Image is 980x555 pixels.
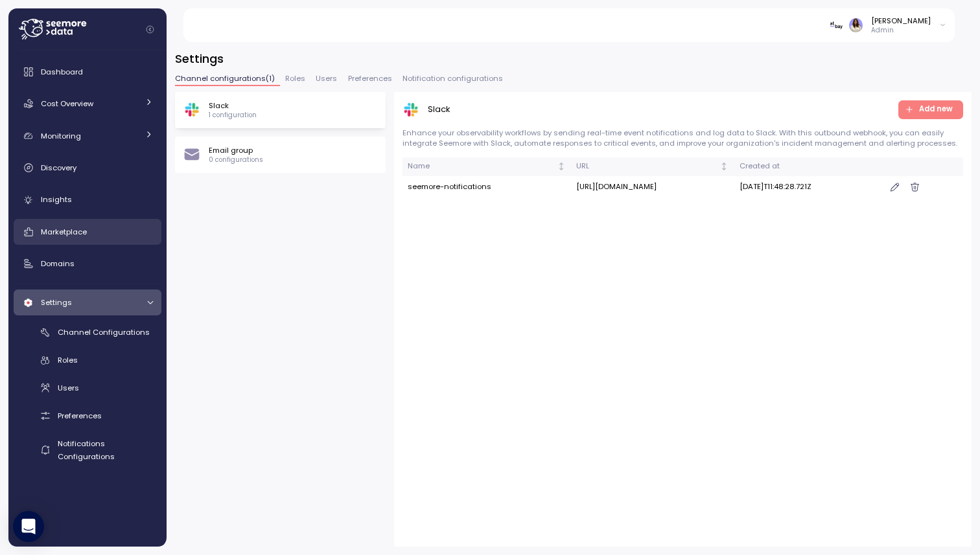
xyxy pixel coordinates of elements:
[209,145,263,155] p: Email group
[871,26,931,35] p: Admin
[719,162,729,171] div: Not sorted
[576,161,717,172] div: URL
[734,176,882,198] td: [DATE]T11:48:28.721Z
[348,75,392,82] span: Preferences
[402,75,503,82] span: Notification configurations
[175,51,972,67] h3: Settings
[14,219,161,245] a: Marketplace
[14,59,161,85] a: Dashboard
[14,350,161,371] a: Roles
[41,297,72,308] span: Settings
[142,25,158,34] button: Collapse navigation
[14,251,161,277] a: Domains
[898,100,964,119] button: Add new
[58,383,79,393] span: Users
[849,18,863,32] img: ACg8ocLZbCfiIcRY1UvIrSclsFfpd9IZ23ZbUkX6e8hl_ICG-iWpeXo=s96-c
[14,91,161,117] a: Cost Overview
[571,176,734,198] td: [URL][DOMAIN_NAME]
[41,258,75,269] span: Domains
[41,194,72,205] span: Insights
[871,16,931,26] div: [PERSON_NAME]
[14,405,161,427] a: Preferences
[58,327,150,337] span: Channel Configurations
[402,157,571,176] th: NameNot sorted
[428,103,450,116] p: Slack
[408,161,555,172] div: Name
[830,18,843,32] img: 676124322ce2d31a078e3b71.PNG
[285,75,305,82] span: Roles
[209,100,257,111] p: Slack
[14,322,161,343] a: Channel Configurations
[14,123,161,149] a: Monitoring
[919,101,953,119] span: Add new
[209,111,257,120] p: 1 configuration
[175,75,275,82] span: Channel configurations ( 1 )
[14,433,161,467] a: Notifications Configurations
[41,227,87,237] span: Marketplace
[14,289,161,315] a: Settings
[58,438,115,462] span: Notifications Configurations
[58,355,78,365] span: Roles
[14,155,161,181] a: Discovery
[41,163,76,173] span: Discovery
[571,157,734,176] th: URLNot sorted
[41,98,93,109] span: Cost Overview
[209,155,263,164] p: 0 configurations
[14,378,161,399] a: Users
[13,511,44,542] div: Open Intercom Messenger
[557,162,566,171] div: Not sorted
[402,176,571,198] td: seemore-notifications
[316,75,337,82] span: Users
[41,131,81,141] span: Monitoring
[402,128,963,149] p: Enhance your observability workflows by sending real-time event notifications and log data to Sla...
[14,187,161,213] a: Insights
[740,161,877,172] div: Created at
[58,411,102,421] span: Preferences
[41,67,83,77] span: Dashboard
